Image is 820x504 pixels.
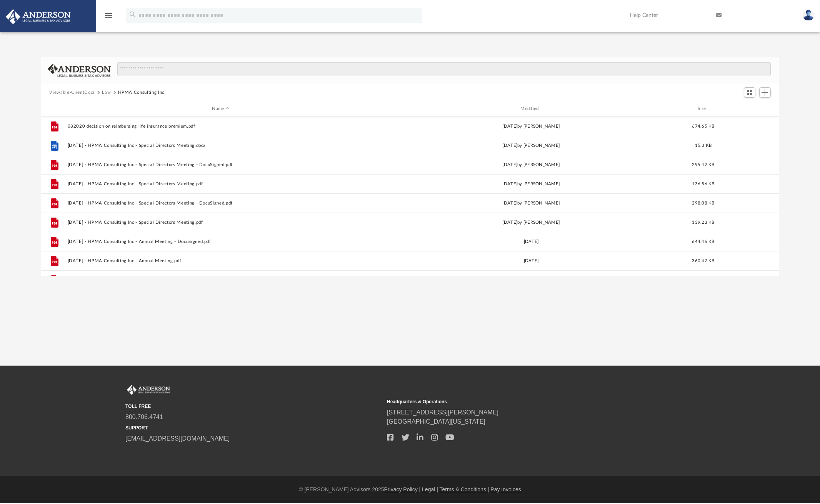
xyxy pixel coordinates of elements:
button: [DATE] - HPMA Consulting Inc - Special Directors Meeting - DocuSigned.pdf [67,201,374,206]
div: [DATE] by [PERSON_NAME] [378,200,685,207]
button: [DATE] - HPMA Consulting Inc - Special Directors Meeting.pdf [67,220,374,225]
button: Law [102,89,111,96]
button: Add [759,87,771,98]
img: User Pic [803,10,814,21]
button: HPMA Consulting Inc [118,89,164,96]
div: grid [41,116,779,276]
span: 298.08 KB [692,201,714,205]
a: Legal | [422,486,438,492]
div: [DATE] by [PERSON_NAME] [378,161,685,168]
span: 136.56 KB [692,182,714,186]
button: Viewable-ClientDocs [49,89,95,96]
img: Anderson Advisors Platinum Portal [125,385,172,395]
button: [DATE] - HPMA Consulting Inc - Special Directors Meeting.pdf [67,181,374,186]
a: Privacy Policy | [384,486,421,492]
button: [DATE] - HPMA Consulting Inc - Special Directors Meeting - DocuSigned.pdf [67,162,374,167]
span: 360.47 KB [692,259,714,263]
button: More options [740,236,758,248]
a: [STREET_ADDRESS][PERSON_NAME] [387,409,498,416]
button: 082020 decision on reimbursing life insurance premium.pdf [67,124,374,129]
img: Anderson Advisors Platinum Portal [3,9,73,24]
i: menu [104,11,113,20]
button: [DATE] - HPMA Consulting Inc - Annual Meeting.pdf [67,258,374,263]
button: More options [740,140,758,151]
a: Terms & Conditions | [440,486,489,492]
div: Name [67,105,374,112]
span: 295.42 KB [692,163,714,167]
button: [DATE] - HPMA Consulting Inc - Annual Meeting - DocuSigned.pdf [67,239,374,244]
span: 139.23 KB [692,220,714,225]
button: More options [740,198,758,209]
span: 674.65 KB [692,124,714,128]
a: Pay Invoices [490,486,521,492]
a: [GEOGRAPHIC_DATA][US_STATE] [387,418,485,425]
button: Switch to Grid View [744,87,755,98]
input: Search files and folders [117,62,770,77]
button: More options [740,159,758,171]
small: Headquarters & Operations [387,398,643,405]
button: [DATE] - HPMA Consulting Inc - Special Directors Meeting.docx [67,143,374,148]
button: More options [740,255,758,267]
small: SUPPORT [125,424,382,431]
div: id [44,105,63,112]
span: 15.3 KB [695,143,712,148]
div: Modified [377,105,684,112]
div: [DATE] by [PERSON_NAME] [378,181,685,188]
div: [DATE] by [PERSON_NAME] [378,142,685,149]
button: More options [740,217,758,228]
a: 800.706.4741 [125,414,163,420]
button: More options [740,178,758,190]
div: [DATE] [378,238,685,245]
button: More options [740,121,758,132]
div: id [722,105,776,112]
div: [DATE] [378,258,685,264]
a: [EMAIL_ADDRESS][DOMAIN_NAME] [125,435,230,442]
div: [DATE] by [PERSON_NAME] [378,219,685,226]
button: More options [740,274,758,286]
span: 644.46 KB [692,240,714,244]
a: menu [104,15,113,20]
small: TOLL FREE [125,403,382,410]
div: Size [688,105,718,112]
i: search [128,10,137,19]
div: [DATE] by [PERSON_NAME] [378,123,685,130]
